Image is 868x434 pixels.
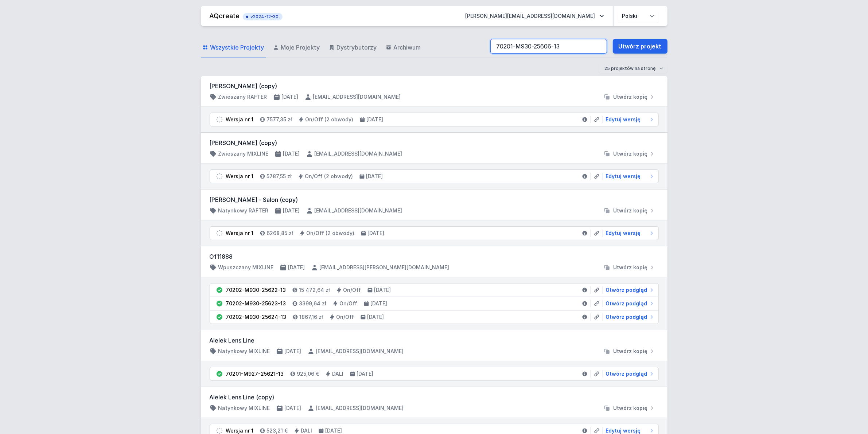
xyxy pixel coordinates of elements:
[210,12,240,20] a: AQcreate
[226,286,286,294] div: 70202-M930-25622-13
[614,207,648,214] span: Utwórz kopię
[218,404,270,412] h4: Natynkowy MIXLINE
[210,252,659,261] h3: Of11888
[300,313,323,321] h4: 1867,16 zł
[243,12,283,20] button: v2024-12-30
[218,93,267,101] h4: Zwieszany RAFTER
[618,9,659,23] select: Wybierz język
[315,207,402,214] h4: [EMAIL_ADDRESS][DOMAIN_NAME]
[218,150,269,157] h4: Zwieszany MIXLINE
[606,286,647,294] span: Otwórz podgląd
[285,348,301,355] h4: [DATE]
[272,37,322,58] a: Moje Projekty
[614,264,648,271] span: Utwórz kopię
[216,173,223,180] img: draft.svg
[460,9,610,23] button: [PERSON_NAME][EMAIL_ADDRESS][DOMAIN_NAME]
[267,173,292,180] h4: 5787,55 zł
[603,300,655,307] a: Otwórz podgląd
[226,313,287,321] div: 70202-M930-25624-13
[297,370,319,378] h4: 925,06 €
[394,43,421,52] span: Archiwum
[614,404,648,412] span: Utwórz kopię
[367,116,384,123] h4: [DATE]
[603,313,655,321] a: Otwórz podgląd
[337,43,377,52] span: Dystrybutorzy
[226,116,254,123] div: Wersja nr 1
[267,230,293,237] h4: 6268,85 zł
[336,313,354,321] h4: On/Off
[600,93,659,101] button: Utwórz kopię
[603,173,655,180] a: Edytuj wersję
[226,370,284,378] div: 70201-M927-25621-13
[226,230,254,237] div: Wersja nr 1
[600,150,659,157] button: Utwórz kopię
[614,348,648,355] span: Utwórz kopię
[603,116,655,123] a: Edytuj wersję
[210,138,659,147] h3: [PERSON_NAME] (copy)
[285,404,301,412] h4: [DATE]
[603,286,655,294] a: Otwórz podgląd
[299,300,327,307] h4: 3399,64 zł
[218,264,274,271] h4: Wpuszczany MIXLINE
[374,286,391,294] h4: [DATE]
[210,195,659,204] h3: [PERSON_NAME] - Salon (copy)
[210,82,659,90] h3: [PERSON_NAME] (copy)
[281,43,320,52] span: Moje Projekty
[307,230,355,237] h4: On/Off (2 obwody)
[201,37,266,58] a: Wszystkie Projekty
[357,370,374,378] h4: [DATE]
[327,37,378,58] a: Dystrybutorzy
[288,264,305,271] h4: [DATE]
[603,370,655,378] a: Otwórz podgląd
[210,336,659,345] h3: Alelek Lens Line
[282,93,299,101] h4: [DATE]
[340,300,358,307] h4: On/Off
[332,370,344,378] h4: DALI
[305,173,353,180] h4: On/Off (2 obwody)
[371,300,388,307] h4: [DATE]
[305,116,354,123] h4: On/Off (2 obwody)
[226,173,254,180] div: Wersja nr 1
[246,14,279,20] span: v2024-12-30
[606,116,641,123] span: Edytuj wersję
[384,37,423,58] a: Archiwum
[316,348,404,355] h4: [EMAIL_ADDRESS][DOMAIN_NAME]
[368,230,385,237] h4: [DATE]
[267,116,292,123] h4: 7577,35 zł
[313,93,401,101] h4: [EMAIL_ADDRESS][DOMAIN_NAME]
[343,286,361,294] h4: On/Off
[613,39,667,54] a: Utwórz projekt
[606,230,641,237] span: Edytuj wersję
[600,207,659,214] button: Utwórz kopię
[315,150,402,157] h4: [EMAIL_ADDRESS][DOMAIN_NAME]
[320,264,449,271] h4: [EMAIL_ADDRESS][PERSON_NAME][DOMAIN_NAME]
[216,116,223,123] img: draft.svg
[366,173,383,180] h4: [DATE]
[606,370,647,378] span: Otwórz podgląd
[367,313,384,321] h4: [DATE]
[606,300,647,307] span: Otwórz podgląd
[299,286,330,294] h4: 15 472,64 zł
[210,393,659,402] h3: Alelek Lens Line (copy)
[600,404,659,412] button: Utwórz kopię
[614,150,648,157] span: Utwórz kopię
[316,404,404,412] h4: [EMAIL_ADDRESS][DOMAIN_NAME]
[606,173,641,180] span: Edytuj wersję
[614,93,648,101] span: Utwórz kopię
[283,207,300,214] h4: [DATE]
[218,348,270,355] h4: Natynkowy MIXLINE
[603,230,655,237] a: Edytuj wersję
[218,207,269,214] h4: Natynkowy RAFTER
[210,43,264,52] span: Wszystkie Projekty
[600,348,659,355] button: Utwórz kopię
[490,39,607,54] input: Szukaj wśród projektów i wersji...
[606,313,647,321] span: Otwórz podgląd
[216,230,223,237] img: draft.svg
[283,150,300,157] h4: [DATE]
[600,264,659,271] button: Utwórz kopię
[226,300,286,307] div: 70202-M930-25623-13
